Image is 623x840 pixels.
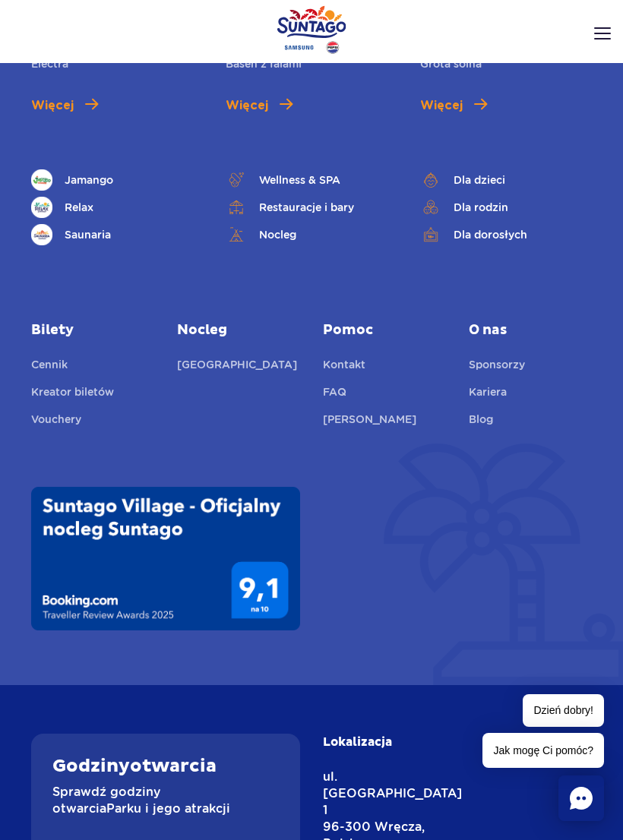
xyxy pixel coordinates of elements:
[594,27,611,39] img: Open menu
[31,487,300,630] img: Traveller Review Awards 2025' od Booking.com dla Suntago Village - wynik 9.1/10
[31,411,81,432] a: Vouchery
[226,55,302,77] a: Basen z falami
[420,224,592,245] a: Dla dorosłych
[226,169,397,191] a: Wellness & SPA
[482,733,604,768] span: Jak mogę Ci pomóc?
[259,172,340,188] span: Wellness & SPA
[558,775,604,821] div: Chat
[277,5,346,54] a: Park of Poland
[226,96,268,115] span: Więcej
[323,384,346,405] a: FAQ
[31,321,154,339] a: Bilety
[523,694,604,727] span: Dzień dobry!
[469,411,493,432] a: Blog
[31,169,203,191] a: Jamango
[31,356,68,377] a: Cennik
[31,197,203,218] a: Relax
[420,197,592,218] a: Dla rodzin
[323,321,446,339] a: Pomoc
[31,55,68,77] a: Electra
[226,224,397,245] a: Nocleg
[31,96,98,115] a: Więcej
[420,96,463,115] span: Więcej
[226,96,293,115] a: Więcej
[177,356,297,377] a: [GEOGRAPHIC_DATA]
[420,96,487,115] a: Więcej
[420,55,482,77] a: Grota solna
[52,755,279,778] h2: Godziny otwarcia
[52,784,279,817] p: Sprawdź godziny otwarcia Parku i jego atrakcji
[31,224,203,245] a: Saunaria
[469,384,507,405] a: Kariera
[177,321,300,339] a: Nocleg
[31,384,114,405] a: Kreator biletów
[469,321,592,339] span: O nas
[65,172,113,188] span: Jamango
[323,356,365,377] a: Kontakt
[469,356,525,377] a: Sponsorzy
[420,169,592,191] a: Dla dzieci
[323,411,416,432] a: [PERSON_NAME]
[226,197,397,218] a: Restauracje i bary
[31,96,74,115] span: Więcej
[323,734,441,750] h2: Lokalizacja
